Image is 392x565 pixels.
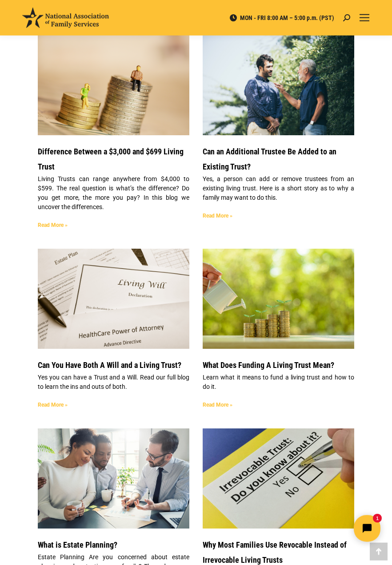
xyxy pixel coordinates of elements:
span: MON - FRI 8:00 AM – 5:00 p.m. (PST) [229,14,334,22]
img: Irrevocable Living Trust Blog Image [202,421,355,536]
a: Read more about Can You Have Both A Will and a Living Trust? [38,402,68,408]
a: Can You Have Both a Will and a Living Trust? [38,249,189,349]
p: Yes you can have a Trust and a Will. Read our full blog to learn the ins and outs of both. [38,373,189,391]
a: Person Explaining Estate Planning [38,428,189,529]
a: Read more about Can an Additional Trustee Be Added to an Existing Trust? [203,213,232,219]
a: What is Estate Planning? [38,540,117,549]
img: Can an Additional Trustee Be Added to an Existing Trust? [202,34,355,136]
a: Why Most Families Use Revocable Instead of Irrevocable Living Trusts [203,540,347,565]
img: Can You Have Both a Will and a Living Trust? [37,243,190,354]
p: Living Trusts can range anywhere from $4,000 to $599. The real question is what’s the difference?... [38,174,189,212]
a: Can You Have Both A Will and a Living Trust? [38,360,181,370]
iframe: Tidio Chat [235,508,388,549]
img: National Association of Family Services [22,8,109,28]
a: Can an Additional Trustee Be Added to an Existing Trust? [203,35,354,135]
a: What Does Funding A Living Trust Mean? [203,360,334,370]
a: Difference Between a $3,000 and $699 Living Trust [38,147,184,171]
a: Read more about What Does Funding A Living Trust Mean? [203,402,232,408]
a: Difference Between a $3000 and a $599 Living Trust [38,35,189,135]
p: Yes, a person can add or remove trustees from an existing living trust. Here is a short story as ... [203,174,354,202]
a: Read more about Difference Between a $3,000 and $699 Living Trust [38,222,68,228]
a: Can an Additional Trustee Be Added to an Existing Trust? [203,147,336,171]
a: Irrevocable Living Trust Blog Image [203,428,354,529]
p: Learn what it means to fund a living trust and how to do it. [203,373,354,391]
img: Difference Between a $3000 and a $599 Living Trust [37,34,190,136]
img: Person Explaining Estate Planning [37,427,190,529]
img: Funding a Living Trust - NAFS [202,247,355,350]
a: Funding a Living Trust - NAFS [203,249,354,349]
a: Mobile menu icon [359,12,370,23]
